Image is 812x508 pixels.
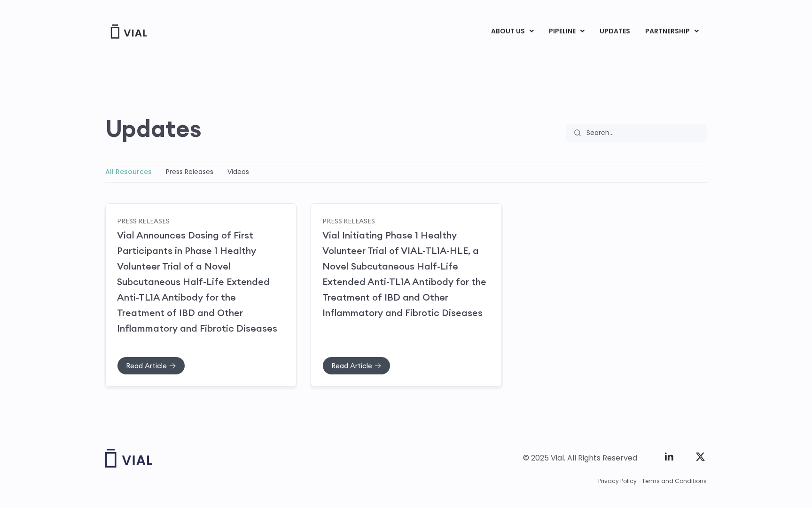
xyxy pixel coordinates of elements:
a: All Resources [105,167,152,176]
img: Vial logo wih "Vial" spelled out [105,449,152,468]
span: Read Article [331,362,372,369]
a: Read Article [322,357,390,375]
a: ABOUT USMenu Toggle [484,24,541,40]
a: Videos [227,167,249,176]
h2: Updates [105,115,202,142]
a: Press Releases [166,167,213,176]
a: Press Releases [322,216,375,225]
a: Vial Announces Dosing of First Participants in Phase 1 Healthy Volunteer Trial of a Novel Subcuta... [117,229,277,334]
a: Terms and Conditions [642,477,707,485]
a: Vial Initiating Phase 1 Healthy Volunteer Trial of VIAL-TL1A-HLE, a Novel Subcutaneous Half-Life ... [322,229,486,318]
a: UPDATES [592,24,637,40]
span: Read Article [126,362,167,369]
a: Privacy Policy [598,477,637,485]
input: Search... [580,124,707,142]
a: Press Releases [117,216,170,225]
img: Vial Logo [110,24,148,39]
a: PIPELINEMenu Toggle [541,24,592,40]
a: Read Article [117,357,185,375]
a: PARTNERSHIPMenu Toggle [638,24,706,40]
div: © 2025 Vial. All Rights Reserved [523,453,637,463]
